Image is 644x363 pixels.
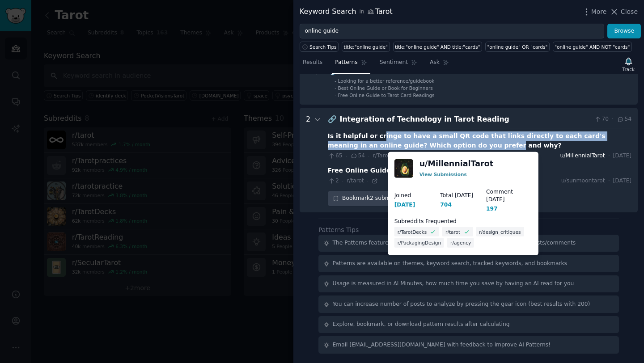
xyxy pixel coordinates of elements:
span: · [346,153,347,159]
img: MillennialTarot [394,159,413,178]
span: · [612,115,614,123]
div: The Patterns feature finds common patterns in large numbers of Reddit posts/comments [333,239,576,247]
div: title:"online guide" AND title:"cards" [395,44,480,50]
span: Ask [430,59,440,67]
span: r/PackagingDesign [398,240,441,246]
span: r/tarot [347,177,364,184]
a: u/MillennialTarot [419,158,493,169]
span: Sentiment [380,59,408,67]
div: Free Online Guide to Tarot Card Readings [328,166,474,175]
a: Results [300,55,326,74]
span: · [367,178,369,184]
div: "online guide" AND NOT "cards" [555,44,630,50]
dt: Total [DATE] [440,192,486,200]
span: r/TarotDecks [373,152,407,159]
div: Is it helpful or cringe to have a small QR code that links directly to each card's meaning in an ... [328,131,631,150]
span: · [368,153,369,159]
span: · [608,152,610,160]
span: 2 [328,177,339,185]
span: r/design_critiques [479,228,521,235]
a: Ask [427,55,452,74]
dt: Comment [DATE] [486,188,532,203]
div: 197 [486,205,498,213]
div: Bookmark 2 submissions [328,191,414,206]
span: 54 [617,115,631,123]
span: 65 [328,152,343,160]
span: · [342,178,343,184]
span: Free Online Guide to Tarot Card Readings [338,93,435,98]
div: 704 [440,201,452,209]
span: More [591,7,607,17]
div: Track [623,66,635,72]
a: title:"online guide" AND title:"cards" [393,42,482,52]
div: - [335,85,336,91]
a: Sentiment [377,55,420,74]
span: [DATE] [613,152,631,160]
div: Usage is measured in AI Minutes, how much time you save by having an AI read for you [333,280,574,288]
button: Track [619,55,638,74]
div: Email [EMAIL_ADDRESS][DOMAIN_NAME] with feedback to improve AI Patterns! [333,341,551,349]
span: r/TarotDecks [398,228,427,235]
a: "online guide" AND NOT "cards" [553,42,632,52]
span: Results [303,59,322,67]
button: Close [610,7,638,17]
span: Looking for a better reference/guidebook [338,78,435,84]
span: 🔗 [328,115,337,123]
a: title:"online guide" [342,42,390,52]
span: 54 [350,152,365,160]
span: Best Online Guide or Book for Beginners [338,85,433,91]
button: Bookmark2 submissions [328,191,414,206]
span: Close [621,7,638,17]
div: Patterns are available on themes, keyword search, tracked keywords, and bookmarks [333,260,567,268]
button: Search Tips [300,42,339,52]
span: 70 [594,115,609,123]
div: 2 [306,114,310,206]
span: Patterns [335,59,357,67]
div: 3 [306,66,310,98]
div: Integration of Technology in Tarot Reading [340,114,591,125]
div: Keyword Search Tarot [300,6,393,17]
label: Patterns Tips [318,226,359,233]
dt: Joined [394,192,441,200]
div: "online guide" OR "cards" [487,44,547,50]
div: - [335,78,336,84]
div: - [335,92,336,98]
div: title:"online guide" [344,44,388,50]
div: [DATE] [394,201,415,209]
button: More [582,7,607,17]
a: View Submissions [419,171,467,177]
div: You can increase number of posts to analyze by pressing the gear icon (best results with 200) [333,300,590,308]
span: [DATE] [613,177,631,185]
input: Try a keyword related to your business [300,24,604,39]
span: · [608,177,610,185]
a: Patterns [332,55,370,74]
span: u/MillennialTarot [560,152,605,160]
span: Search Tips [309,44,337,50]
span: r/tarot [445,228,460,235]
div: Explore, bookmark, or download pattern results after calculating [333,321,510,329]
span: r/agency [450,240,471,246]
button: Browse [607,24,641,39]
span: in [359,8,364,16]
span: u/sunmoontarot [561,177,605,185]
a: "online guide" OR "cards" [485,42,550,52]
dt: Subreddits Frequented [394,218,532,226]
